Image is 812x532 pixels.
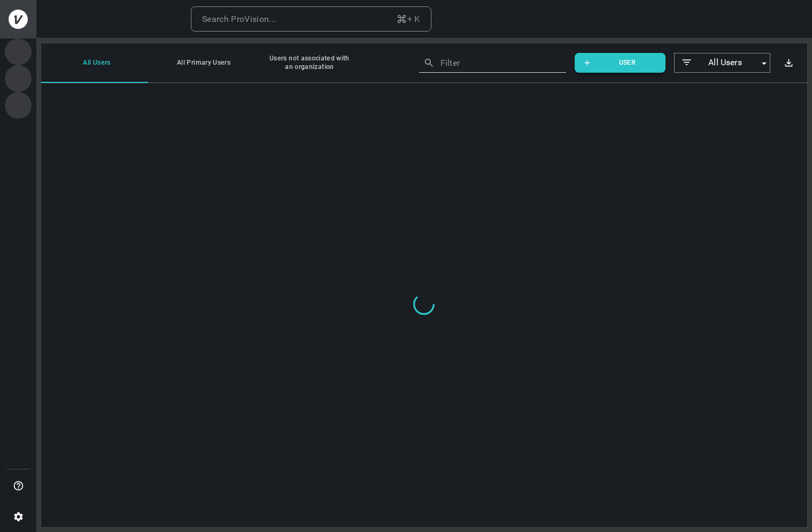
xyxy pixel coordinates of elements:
button: All Primary Users [148,43,255,83]
button: Users not associated with an organization [255,43,362,83]
div: Search ProVision... [202,12,276,27]
div: + K [396,12,420,27]
input: Filter [440,55,551,71]
button: All Users [41,43,148,83]
span: All Users [693,57,757,69]
button: Search ProVision...+ K [191,6,431,32]
button: User [575,53,666,73]
button: Export results [779,53,799,73]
